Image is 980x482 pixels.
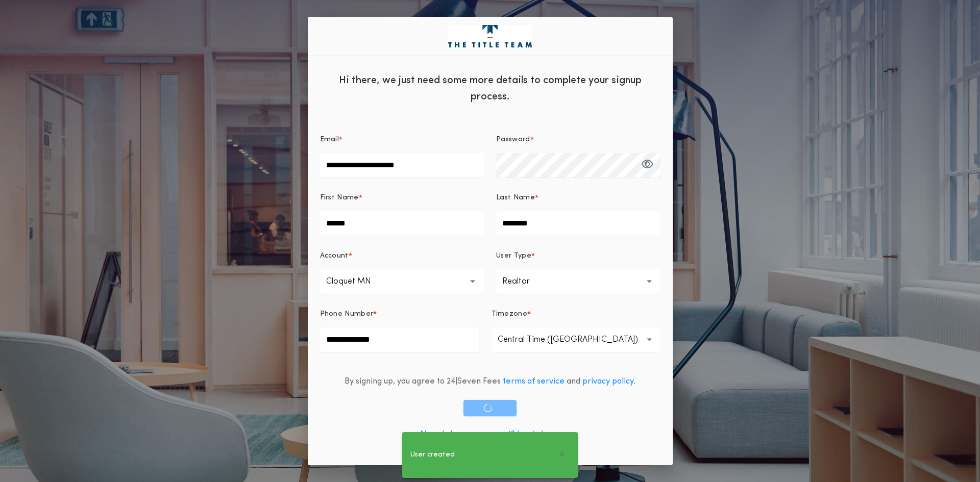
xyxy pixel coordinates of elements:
[320,193,359,203] p: First Name
[503,377,565,386] a: terms of service
[320,211,484,236] input: First Name*
[498,334,654,346] p: Central Time ([GEOGRAPHIC_DATA])
[642,153,653,177] button: Password*
[448,25,532,47] img: logo
[345,375,635,388] div: By signing up, you agree to 24|Seven Fees and
[320,153,484,177] input: Email*
[320,135,339,145] p: Email
[320,309,374,319] p: Phone Number
[308,64,673,110] div: Hi there, we just need some more details to complete your signup process.
[320,269,484,294] button: Cloquet MN
[502,275,546,288] p: Realtor
[492,309,528,319] p: Timezone
[326,275,387,288] p: Cloquet MN
[582,377,635,386] a: privacy policy.
[320,251,349,261] p: Account
[496,269,660,294] button: Realtor
[496,135,530,145] p: Password
[320,327,479,352] input: Phone Number*
[496,153,660,177] input: Password*
[410,449,455,461] span: User created
[492,327,660,352] button: Central Time ([GEOGRAPHIC_DATA])
[496,251,531,261] p: User Type
[496,211,660,236] input: Last Name*
[496,193,535,203] p: Last Name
